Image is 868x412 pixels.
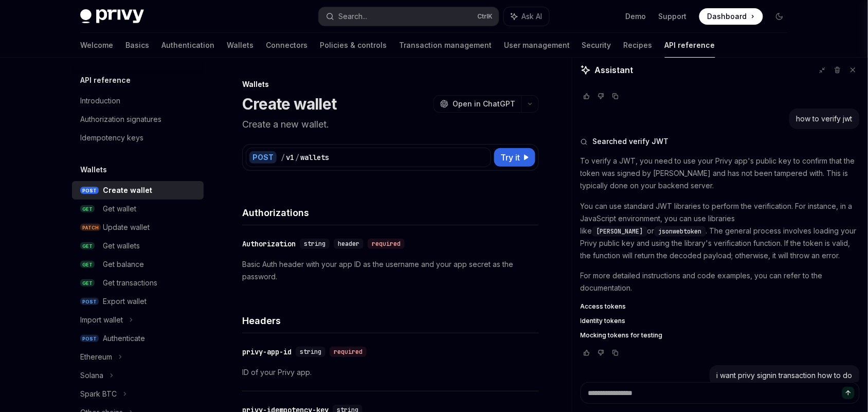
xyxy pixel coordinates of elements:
button: Search...CtrlK [319,7,499,26]
div: i want privy signin transaction how to do [717,370,853,381]
a: Access tokens [581,302,860,311]
a: Basics [125,33,149,58]
span: string [304,240,325,248]
a: Demo [626,11,646,22]
span: GET [80,242,95,250]
button: Try it [494,148,535,167]
p: Basic Auth header with your app ID as the username and your app secret as the password. [242,258,539,283]
span: Ctrl K [477,12,493,21]
div: POST [249,151,277,164]
div: Authorization signatures [80,113,161,126]
a: Transaction management [399,33,492,58]
a: Identity tokens [581,317,860,325]
div: Authenticate [103,332,145,345]
button: Searched verify JWT [581,136,860,147]
a: Connectors [266,33,308,58]
a: POSTCreate wallet [72,181,204,200]
span: header [338,240,359,248]
a: User management [504,33,570,58]
span: Searched verify JWT [593,136,669,147]
p: For more detailed instructions and code examples, you can refer to the documentation. [581,270,860,294]
h5: Wallets [80,164,107,176]
span: POST [80,298,99,306]
a: Policies & controls [320,33,387,58]
span: Mocking tokens for testing [581,331,663,339]
div: Idempotency keys [80,132,143,144]
h4: Headers [242,314,539,328]
a: Authorization signatures [72,110,204,129]
a: Idempotency keys [72,129,204,147]
div: / [295,152,299,163]
div: Wallets [242,79,539,89]
span: Access tokens [581,302,626,311]
div: privy-app-id [242,347,292,357]
div: Authorization [242,239,296,249]
p: To verify a JWT, you need to use your Privy app's public key to confirm that the token was signed... [581,155,860,192]
a: Support [659,11,687,22]
span: GET [80,205,95,213]
a: GETGet wallet [72,200,204,218]
span: POST [80,335,99,343]
span: string [300,348,321,356]
span: jsonwebtoken [659,227,702,236]
div: Introduction [80,95,120,107]
span: Dashboard [708,11,747,22]
span: Try it [500,151,520,164]
span: Assistant [595,64,634,76]
div: v1 [286,152,294,163]
img: dark logo [80,9,144,24]
div: required [330,347,367,357]
div: Export wallet [103,295,147,308]
a: Mocking tokens for testing [581,331,860,339]
div: Search... [338,10,367,23]
div: / [281,152,285,163]
div: how to verify jwt [797,114,853,124]
a: POSTAuthenticate [72,329,204,348]
h5: API reference [80,74,131,86]
a: PATCHUpdate wallet [72,218,204,237]
button: Toggle dark mode [771,8,788,25]
h4: Authorizations [242,206,539,220]
button: Open in ChatGPT [433,95,521,113]
a: Welcome [80,33,113,58]
a: Dashboard [699,8,763,25]
div: Create wallet [103,184,152,196]
a: Introduction [72,92,204,110]
p: ID of your Privy app. [242,366,539,379]
span: POST [80,187,99,194]
span: [PERSON_NAME] [596,227,643,236]
a: GETGet balance [72,255,204,274]
span: GET [80,261,95,268]
button: Send message [842,387,855,399]
div: Get balance [103,258,144,271]
div: Ethereum [80,351,112,363]
span: GET [80,279,95,287]
a: Recipes [624,33,653,58]
div: Get transactions [103,277,157,289]
div: Solana [80,369,103,382]
div: wallets [300,152,329,163]
a: Authentication [161,33,214,58]
span: Ask AI [521,11,542,22]
a: Wallets [227,33,254,58]
p: You can use standard JWT libraries to perform the verification. For instance, in a JavaScript env... [581,200,860,262]
div: Update wallet [103,221,150,234]
h1: Create wallet [242,95,336,113]
div: Import wallet [80,314,123,326]
p: Create a new wallet. [242,117,539,132]
span: Open in ChatGPT [453,99,515,109]
span: PATCH [80,224,101,231]
a: GETGet transactions [72,274,204,292]
button: Ask AI [504,7,549,26]
a: GETGet wallets [72,237,204,255]
div: Get wallets [103,240,140,252]
span: Identity tokens [581,317,626,325]
a: API reference [665,33,715,58]
div: required [368,239,405,249]
a: POSTExport wallet [72,292,204,311]
div: Get wallet [103,203,136,215]
a: Security [582,33,611,58]
div: Spark BTC [80,388,117,400]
